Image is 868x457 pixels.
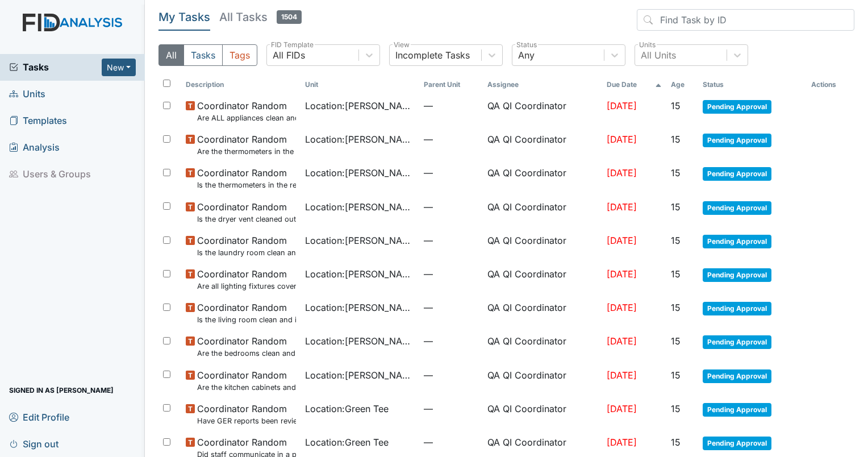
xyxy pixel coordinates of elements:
span: Location : [PERSON_NAME] [305,99,415,113]
td: QA QI Coordinator [483,397,602,431]
span: Location : [PERSON_NAME] [305,166,415,180]
span: Location : [PERSON_NAME] [305,267,415,281]
span: — [424,334,478,348]
span: 15 [671,201,681,213]
input: Toggle All Rows Selected [163,80,170,87]
span: Templates [9,112,67,130]
span: Pending Approval [703,134,771,147]
th: Toggle SortBy [181,75,301,94]
span: Location : [PERSON_NAME] [305,301,415,314]
span: — [424,234,478,247]
div: Type filter [158,44,257,66]
span: 15 [671,369,681,381]
span: Location : [PERSON_NAME] [305,132,415,146]
span: [DATE] [607,167,637,178]
span: Edit Profile [9,408,69,426]
td: QA QI Coordinator [483,196,602,229]
th: Assignee [483,75,602,94]
th: Toggle SortBy [666,75,698,94]
small: Are the kitchen cabinets and floors clean? [197,382,296,393]
span: Location : Green Tee [305,435,389,449]
div: Any [518,48,535,62]
th: Toggle SortBy [419,75,483,94]
td: QA QI Coordinator [483,94,602,128]
span: Location : Green Tee [305,402,389,416]
span: 15 [671,302,681,313]
td: QA QI Coordinator [483,229,602,263]
span: Pending Approval [703,201,771,215]
th: Actions [807,75,854,94]
span: Coordinator Random Is the laundry room clean and in good repair? [197,234,296,258]
span: Pending Approval [703,167,771,181]
button: All [158,44,184,66]
small: Is the laundry room clean and in good repair? [197,247,296,258]
span: [DATE] [607,437,637,448]
small: Is the dryer vent cleaned out? [197,214,296,225]
div: Incomplete Tasks [395,48,470,62]
button: Tags [222,44,257,66]
span: [DATE] [607,335,637,347]
span: Coordinator Random Are the thermometers in the freezer reading between 0 degrees and 10 degrees? [197,132,296,157]
span: Pending Approval [703,302,771,315]
span: [DATE] [607,369,637,381]
div: All Units [641,48,676,62]
span: — [424,166,478,180]
span: Pending Approval [703,268,771,282]
td: QA QI Coordinator [483,263,602,296]
small: Have GER reports been reviewed by managers within 72 hours of occurrence? [197,416,296,426]
small: Is the thermometers in the refrigerator reading between 34 degrees and 40 degrees? [197,180,296,190]
span: 15 [671,403,681,414]
span: Coordinator Random Are the bedrooms clean and in good repair? [197,334,296,359]
th: Toggle SortBy [602,75,666,94]
span: Pending Approval [703,235,771,248]
span: Location : [PERSON_NAME] [305,334,415,348]
td: QA QI Coordinator [483,128,602,161]
span: — [424,301,478,314]
span: Analysis [9,139,60,156]
span: Coordinator Random Is the living room clean and in good repair? [197,301,296,325]
td: QA QI Coordinator [483,330,602,363]
span: [DATE] [607,235,637,246]
small: Are the bedrooms clean and in good repair? [197,348,296,359]
span: 15 [671,235,681,246]
td: QA QI Coordinator [483,364,602,397]
span: — [424,99,478,113]
th: Toggle SortBy [301,75,420,94]
th: Toggle SortBy [698,75,807,94]
span: Location : [PERSON_NAME] [305,234,415,247]
td: QA QI Coordinator [483,296,602,330]
span: 1504 [277,10,302,24]
span: Coordinator Random Have GER reports been reviewed by managers within 72 hours of occurrence? [197,402,296,426]
small: Is the living room clean and in good repair? [197,314,296,325]
span: Pending Approval [703,403,771,417]
span: — [424,200,478,214]
span: Coordinator Random Are ALL appliances clean and working properly? [197,99,296,123]
span: Pending Approval [703,335,771,349]
small: Are ALL appliances clean and working properly? [197,113,296,123]
span: Pending Approval [703,437,771,450]
span: Location : [PERSON_NAME] [305,200,415,214]
span: 15 [671,134,681,145]
span: [DATE] [607,134,637,145]
span: Signed in as [PERSON_NAME] [9,381,114,399]
div: All FIDs [273,48,305,62]
span: 15 [671,268,681,280]
span: [DATE] [607,302,637,313]
span: Pending Approval [703,100,771,114]
span: Coordinator Random Is the thermometers in the refrigerator reading between 34 degrees and 40 degr... [197,166,296,190]
span: [DATE] [607,403,637,414]
span: — [424,435,478,449]
a: Tasks [9,60,102,74]
span: — [424,267,478,281]
span: Coordinator Random Is the dryer vent cleaned out? [197,200,296,225]
span: [DATE] [607,268,637,280]
span: 15 [671,167,681,178]
span: Pending Approval [703,369,771,383]
span: 15 [671,335,681,347]
button: New [102,59,136,76]
small: Are the thermometers in the freezer reading between 0 degrees and 10 degrees? [197,146,296,157]
span: Coordinator Random Are the kitchen cabinets and floors clean? [197,368,296,393]
span: Units [9,85,45,103]
h5: My Tasks [158,9,210,25]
